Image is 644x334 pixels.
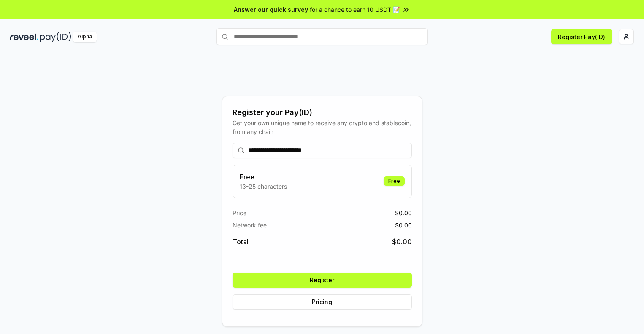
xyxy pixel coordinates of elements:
[233,208,246,217] span: Price
[392,237,412,247] span: $ 0.00
[551,29,612,44] button: Register Pay(ID)
[10,32,38,42] img: reveel_dark
[73,32,97,42] div: Alpha
[240,172,287,182] h3: Free
[240,182,287,191] p: 13-25 characters
[233,107,412,118] div: Register your Pay(ID)
[233,221,267,230] span: Network fee
[40,32,71,42] img: pay_id
[233,237,249,247] span: Total
[395,221,412,230] span: $ 0.00
[233,273,412,288] button: Register
[310,5,400,14] span: for a chance to earn 10 USDT 📝
[233,294,412,310] button: Pricing
[395,208,412,217] span: $ 0.00
[234,5,308,14] span: Answer our quick survey
[384,176,405,186] div: Free
[233,118,412,136] div: Get your own unique name to receive any crypto and stablecoin, from any chain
